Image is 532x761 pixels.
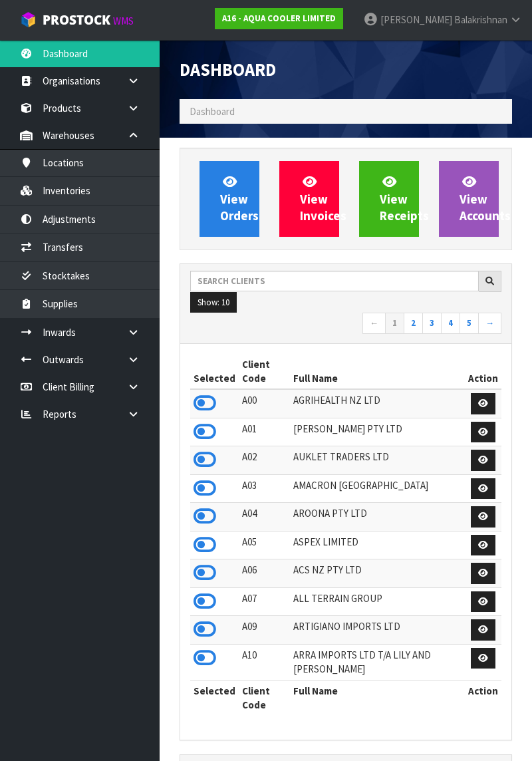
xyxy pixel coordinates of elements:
th: Action [465,354,501,390]
span: View Orders [220,174,259,224]
td: A02 [239,446,290,475]
td: AROONA PTY LTD [290,503,465,532]
small: WMS [113,15,134,27]
td: A00 [239,389,290,418]
th: Selected [190,680,239,715]
td: A10 [239,644,290,680]
a: → [478,313,501,334]
th: Action [465,680,501,715]
td: AMACRON [GEOGRAPHIC_DATA] [290,474,465,503]
a: ViewInvoices [279,161,339,237]
span: [PERSON_NAME] [380,13,452,26]
strong: A16 - AQUA COOLER LIMITED [222,13,336,24]
span: Balakrishnan [454,13,507,26]
input: Search clients [190,271,479,291]
td: A05 [239,531,290,559]
span: ProStock [43,11,110,29]
th: Full Name [290,680,465,715]
a: 1 [385,313,404,334]
td: [PERSON_NAME] PTY LTD [290,418,465,446]
th: Client Code [239,354,290,390]
td: AGRIHEALTH NZ LTD [290,389,465,418]
a: 4 [441,313,460,334]
th: Full Name [290,354,465,390]
img: cube-alt.png [20,11,37,28]
span: View Accounts [460,174,511,224]
td: A01 [239,418,290,446]
span: Dashboard [180,59,276,80]
span: Dashboard [190,105,235,118]
a: A16 - AQUA COOLER LIMITED [215,8,343,29]
th: Client Code [239,680,290,715]
td: A06 [239,559,290,588]
td: ARTIGIANO IMPORTS LTD [290,616,465,645]
span: View Receipts [380,174,429,224]
a: ViewReceipts [359,161,419,237]
button: Show: 10 [190,292,237,313]
a: 2 [404,313,423,334]
th: Selected [190,354,239,390]
a: ViewAccounts [439,161,499,237]
td: ACS NZ PTY LTD [290,559,465,588]
a: 5 [460,313,479,334]
td: AUKLET TRADERS LTD [290,446,465,475]
nav: Page navigation [190,313,501,336]
td: A09 [239,616,290,645]
td: ARRA IMPORTS LTD T/A LILY AND [PERSON_NAME] [290,644,465,680]
a: ViewOrders [199,161,259,237]
a: ← [362,313,386,334]
td: ALL TERRAIN GROUP [290,587,465,616]
td: ASPEX LIMITED [290,531,465,559]
span: View Invoices [300,174,346,224]
a: 3 [422,313,442,334]
td: A07 [239,587,290,616]
td: A04 [239,503,290,532]
td: A03 [239,474,290,503]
